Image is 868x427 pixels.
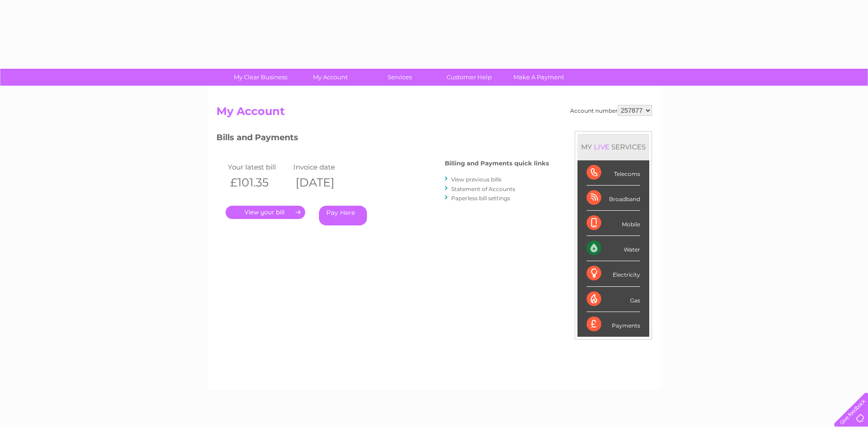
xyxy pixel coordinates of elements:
div: Electricity [587,261,640,286]
h4: Billing and Payments quick links [445,160,549,167]
th: £101.35 [226,173,291,192]
th: [DATE] [291,173,357,192]
a: My Account [292,69,368,86]
a: My Clear Business [223,69,298,86]
div: LIVE [592,142,611,151]
td: Your latest bill [226,161,291,173]
a: Paperless bill settings [451,195,510,202]
a: Services [362,69,437,86]
div: Account number [570,105,652,116]
a: View previous bills [451,176,501,183]
a: Statement of Accounts [451,186,515,192]
a: . [226,206,305,219]
div: Gas [587,287,640,312]
h2: My Account [216,105,652,122]
a: Make A Payment [501,69,577,86]
a: Pay Here [319,206,367,225]
div: Telecoms [587,160,640,186]
h3: Bills and Payments [216,131,549,147]
a: Customer Help [431,69,507,86]
div: Mobile [587,211,640,236]
div: Broadband [587,186,640,211]
div: Payments [587,312,640,337]
div: Water [587,236,640,261]
td: Invoice date [291,161,357,173]
div: MY SERVICES [577,134,649,160]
